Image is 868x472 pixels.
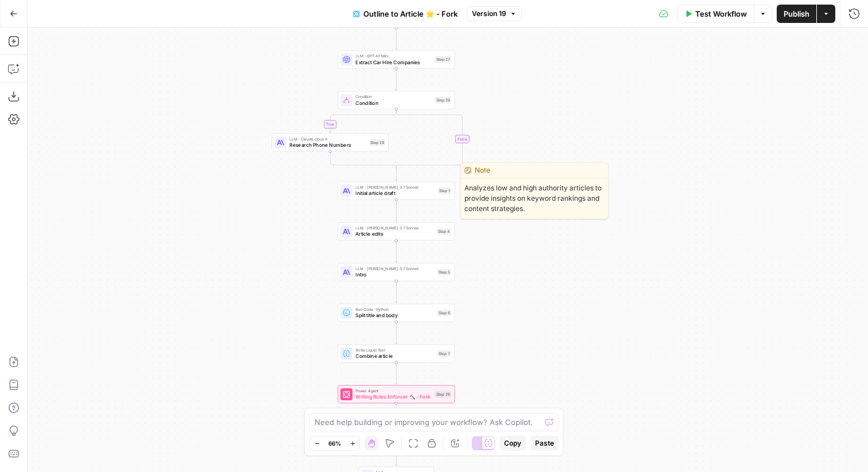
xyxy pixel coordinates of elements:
[355,306,434,313] span: Run Code · Python
[338,263,455,282] div: LLM · [PERSON_NAME] 3.7 SonnetIntroStep 5
[355,53,432,60] span: LLM · GPT-4.1 Mini
[338,304,455,322] div: Run Code · PythonSplit title and bodyStep 6
[437,269,451,276] div: Step 5
[338,345,455,363] div: Write Liquid TextCombine articleStep 7
[437,350,451,357] div: Step 7
[395,444,397,466] g: Edge from step_9 to end
[363,8,458,19] span: Outline to Article ⭐️ - Fork
[289,141,366,149] span: Research Phone Numbers
[355,94,432,100] span: Condition
[395,281,397,303] g: Edge from step_5 to step_6
[777,5,816,23] button: Publish
[677,5,754,23] button: Test Workflow
[395,28,397,49] g: Edge from step_25 to step_27
[272,134,389,152] div: LLM · Claude Opus 4Research Phone NumbersStep 29
[535,438,554,448] span: Paste
[472,9,506,19] span: Version 19
[355,312,434,319] span: Split title and body
[435,56,451,63] div: Step 27
[369,139,385,146] div: Step 29
[461,163,608,178] div: Note
[355,347,434,353] span: Write Liquid Text
[435,97,451,104] div: Step 28
[328,439,341,448] span: 66%
[395,200,397,221] g: Edge from step_1 to step_4
[530,436,559,451] button: Paste
[355,190,435,197] span: Initial article draft
[437,310,451,317] div: Step 6
[695,8,747,19] span: Test Workflow
[338,50,455,69] div: LLM · GPT-4.1 MiniExtract Car Hire CompaniesStep 27
[289,136,366,142] span: LLM · Claude Opus 4
[355,266,434,272] span: LLM · [PERSON_NAME] 3.7 Sonnet
[355,388,432,394] span: Power Agent
[355,99,432,107] span: Condition
[396,109,462,169] g: Edge from step_28 to step_28-conditional-end
[338,385,455,404] div: Power AgentWriting Rules Enforcer 🔨 - ForkStep 26
[355,231,433,238] span: Article edits
[395,322,397,344] g: Edge from step_6 to step_7
[355,184,435,190] span: LLM · [PERSON_NAME] 3.7 Sonnet
[338,223,455,241] div: LLM · [PERSON_NAME] 3.7 SonnetArticle editsStep 4
[435,391,451,398] div: Step 26
[329,109,396,132] g: Edge from step_28 to step_29
[330,151,396,169] g: Edge from step_29 to step_28-conditional-end
[338,182,455,200] div: LLM · [PERSON_NAME] 3.7 SonnetInitial article draftStep 1
[355,271,434,279] span: Intro
[395,68,397,90] g: Edge from step_27 to step_28
[346,5,464,23] button: Outline to Article ⭐️ - Fork
[499,436,526,451] button: Copy
[395,240,397,262] g: Edge from step_4 to step_5
[355,393,432,401] span: Writing Rules Enforcer 🔨 - Fork
[437,228,452,235] div: Step 4
[355,225,433,231] span: LLM · [PERSON_NAME] 3.7 Sonnet
[395,362,397,384] g: Edge from step_7 to step_26
[504,438,521,448] span: Copy
[784,8,809,19] span: Publish
[438,188,452,194] div: Step 1
[461,178,608,219] span: Analyzes low and high authority articles to provide insights on keyword rankings and content stra...
[338,91,455,110] div: ConditionConditionStep 28
[355,353,434,360] span: Combine article
[355,58,432,66] span: Extract Car Hire Companies
[467,6,522,21] button: Version 19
